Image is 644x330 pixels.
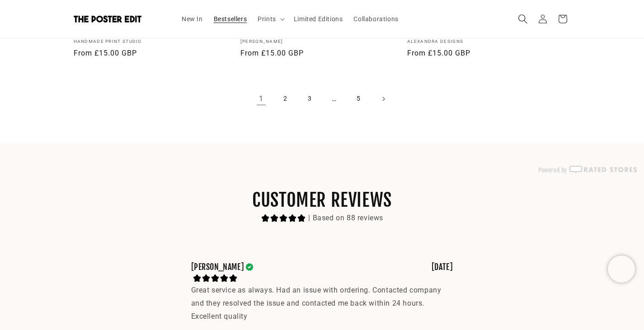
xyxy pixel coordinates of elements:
h1: CUSTOMER REVIEWS [7,188,637,212]
span: Bestsellers [214,15,247,23]
h3: [DATE] [432,262,453,272]
a: The Poster Edit [70,12,167,26]
a: Page 2 [276,89,296,109]
div: Great service as always. Had an issue with ordering. Contacted company and they resolved the issu... [191,284,453,323]
iframe: Chatra live chat [608,256,635,283]
a: Bestsellers [208,9,253,28]
summary: Search [513,9,533,29]
a: Page 3 [300,89,320,109]
span: Collaborations [353,15,398,23]
img: The Poster Edit [74,15,141,23]
h5: Powered by [538,166,637,175]
span: Prints [258,15,276,23]
a: Page 1 [251,89,271,109]
svg: <__hrp__ xmlns="" data-ext-id="eanggfilgoajaocelnaflolkadkeghjp"> [245,263,254,271]
a: Limited Editions [288,9,348,28]
a: Collaborations [348,9,404,28]
h3: [PERSON_NAME] [191,262,254,272]
span: New In [182,15,203,23]
a: Next page [373,89,393,109]
nav: Pagination [74,89,571,109]
path: RATED STORES [584,167,637,172]
a: New In [176,9,208,28]
div: | [308,212,310,225]
span: … [324,89,344,109]
div: Based on 88 reviews [7,212,637,225]
a: Page 5 [349,89,369,109]
summary: Prints [252,9,288,28]
span: Limited Editions [294,15,343,23]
